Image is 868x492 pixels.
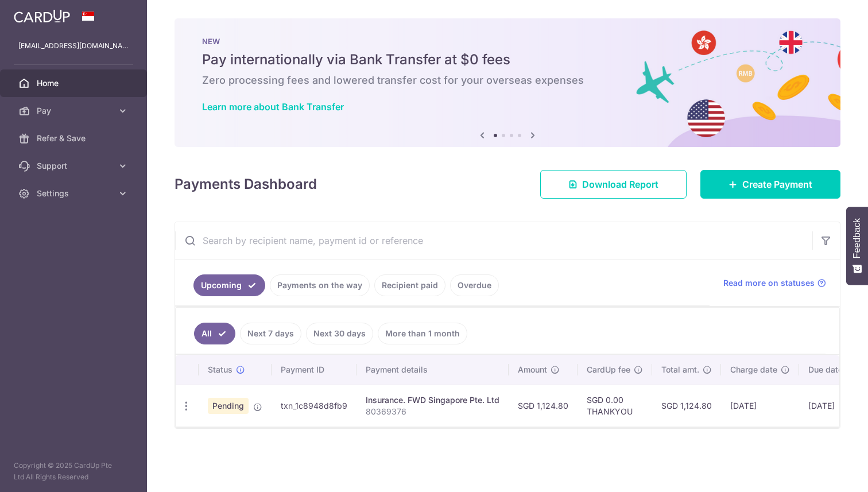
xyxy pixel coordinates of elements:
[799,385,865,427] td: [DATE]
[794,458,857,486] iframe: Opens a widget where you can find more information
[652,385,721,427] td: SGD 1,124.80
[366,406,499,417] p: 80369376
[208,364,232,375] span: Status
[808,364,843,375] span: Due date
[202,51,813,69] h5: Pay internationally via Bank Transfer at $0 fees
[374,274,445,296] a: Recipient paid
[272,355,356,385] th: Payment ID
[202,101,344,113] a: Learn more about Bank Transfer
[378,323,467,344] a: More than 1 month
[37,160,113,172] span: Support
[270,274,370,296] a: Payments on the way
[742,177,812,191] span: Create Payment
[202,73,813,87] h6: Zero processing fees and lowered transfer cost for your overseas expenses
[37,78,113,89] span: Home
[730,364,777,375] span: Charge date
[306,323,373,344] a: Next 30 days
[175,222,812,259] input: Search by recipient name, payment id or reference
[175,18,840,147] img: Bank transfer banner
[356,355,509,385] th: Payment details
[272,385,356,427] td: txn_1c8948d8fb9
[582,177,658,191] span: Download Report
[450,274,499,296] a: Overdue
[846,207,868,285] button: Feedback - Show survey
[208,398,249,414] span: Pending
[852,218,862,258] span: Feedback
[723,277,815,289] span: Read more on statuses
[518,364,547,375] span: Amount
[37,105,113,117] span: Pay
[202,37,813,46] p: NEW
[587,364,630,375] span: CardUp fee
[723,277,826,289] a: Read more on statuses
[175,174,317,195] h4: Payments Dashboard
[18,40,129,52] p: [EMAIL_ADDRESS][DOMAIN_NAME]
[509,385,578,427] td: SGD 1,124.80
[37,188,113,199] span: Settings
[366,394,499,406] div: Insurance. FWD Singapore Pte. Ltd
[193,274,265,296] a: Upcoming
[540,170,687,199] a: Download Report
[578,385,652,427] td: SGD 0.00 THANKYOU
[14,9,70,23] img: CardUp
[661,364,699,375] span: Total amt.
[194,323,235,344] a: All
[240,323,301,344] a: Next 7 days
[37,133,113,144] span: Refer & Save
[700,170,840,199] a: Create Payment
[721,385,799,427] td: [DATE]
